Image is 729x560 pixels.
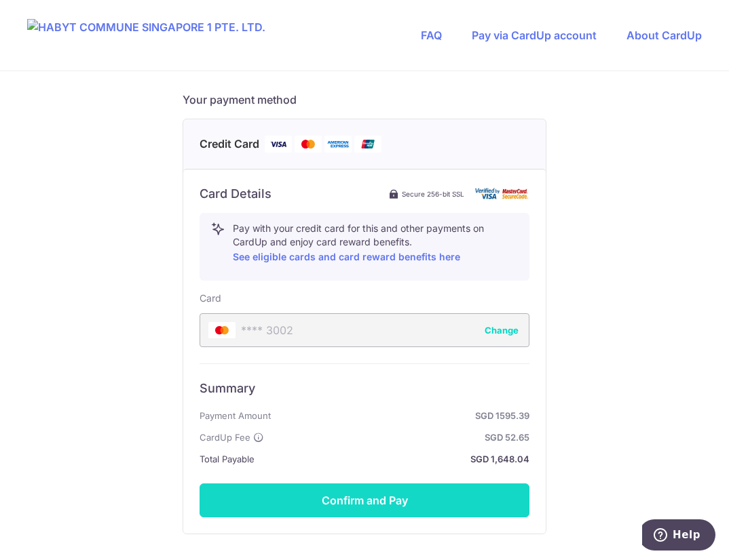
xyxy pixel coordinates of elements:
button: Confirm and Pay [200,483,529,517]
span: Payment Amount [200,407,271,424]
button: Change [485,323,519,337]
span: Total Payable [200,451,255,467]
label: Card [200,292,221,305]
p: Pay with your credit card for this and other payments on CardUp and enjoy card reward benefits. [233,222,518,265]
img: Visa [265,136,292,153]
strong: SGD 1,648.04 [260,451,529,467]
img: Union Pay [354,136,381,153]
strong: SGD 52.65 [269,429,529,445]
a: FAQ [421,28,442,42]
h6: Card Details [200,186,272,202]
img: American Express [324,136,352,153]
a: See eligible cards and card reward benefits here [233,251,460,262]
img: Mastercard [295,136,322,153]
iframe: Opens a widget where you can find more information [642,519,715,553]
strong: SGD 1595.39 [276,407,529,424]
a: About CardUp [627,28,702,42]
h5: Your payment method [183,92,546,108]
img: card secure [475,188,529,199]
h6: Summary [200,380,529,397]
span: CardUp Fee [200,429,250,445]
span: Credit Card [200,136,259,153]
a: Pay via CardUp account [472,28,597,42]
span: Secure 256-bit SSL [402,188,464,199]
